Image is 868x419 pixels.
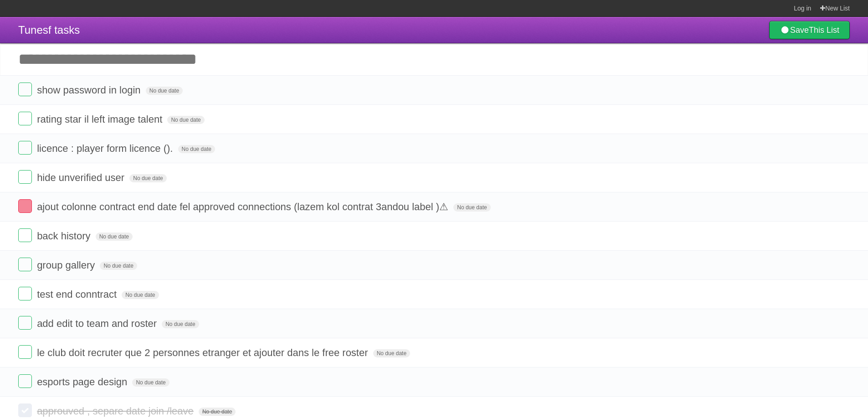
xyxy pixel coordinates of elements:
[167,116,204,124] span: No due date
[37,289,119,300] span: test end conntract
[146,87,183,95] span: No due date
[122,291,159,299] span: No due date
[18,374,32,388] label: Done
[162,320,199,328] span: No due date
[809,26,839,35] b: This List
[129,174,166,182] span: No due date
[37,318,159,329] span: add edit to team and roster
[18,228,32,242] label: Done
[18,287,32,300] label: Done
[132,378,169,387] span: No due date
[18,170,32,184] label: Done
[18,24,80,36] span: Tunesf tasks
[18,345,32,359] label: Done
[37,143,175,154] span: licence : player form licence ().
[37,172,127,183] span: hide unverified user
[18,83,32,96] label: Done
[178,145,215,153] span: No due date
[18,403,32,417] label: Done
[37,114,164,125] span: rating star il left image talent
[199,408,236,416] span: No due date
[37,230,92,242] span: back history
[37,347,370,358] span: le club doit recruter que 2 personnes etranger et ajouter dans le free roster
[37,201,451,212] span: ajout colonne contract end date fel approved connections (lazem kol contrat 3andou label )⚠
[37,259,97,271] span: group gallery
[373,349,410,357] span: No due date
[769,21,850,39] a: SaveThis List
[18,199,32,213] label: Done
[37,84,143,96] span: show password in login
[37,405,196,417] span: approuved , separe date join /leave
[18,112,32,125] label: Done
[18,258,32,271] label: Done
[18,316,32,330] label: Done
[100,262,137,270] span: No due date
[453,203,490,212] span: No due date
[37,376,129,388] span: esports page design
[96,233,133,241] span: No due date
[18,141,32,155] label: Done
